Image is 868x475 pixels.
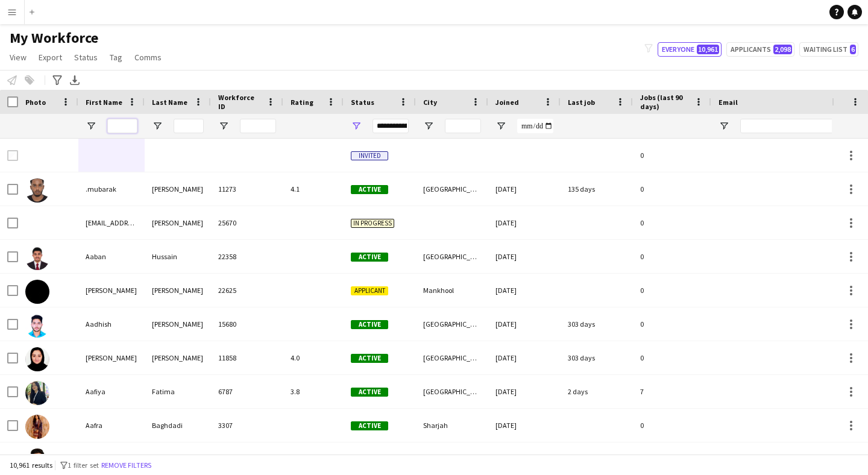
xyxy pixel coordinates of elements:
span: Jobs (last 90 days) [640,93,690,111]
div: [PERSON_NAME] [145,206,211,239]
a: Tag [105,49,127,65]
div: Aafra [78,409,145,442]
button: Open Filter Menu [218,121,229,131]
div: [DATE] [488,409,561,442]
span: Active [351,354,388,363]
div: [DATE] [488,341,561,374]
span: City [423,98,437,107]
div: [PERSON_NAME] [78,341,145,374]
img: Aaesha Saif [25,347,49,371]
input: Last Name Filter Input [174,119,204,133]
div: [DATE] [488,240,561,273]
input: Workforce ID Filter Input [240,119,276,133]
span: In progress [351,219,394,228]
img: Aahil Anwar [25,448,49,473]
div: 7 [633,375,711,408]
span: Active [351,421,388,430]
span: 2,098 [773,45,792,54]
div: 6787 [211,375,283,408]
div: 0 [633,240,711,273]
div: Aaban [78,240,145,273]
button: Waiting list6 [799,42,858,57]
button: Open Filter Menu [152,121,163,131]
img: Aafra Baghdadi [25,415,49,439]
img: Aabid Anas [25,280,49,304]
div: 11273 [211,172,283,206]
button: Everyone10,961 [658,42,722,57]
div: Hussain [145,240,211,273]
div: [GEOGRAPHIC_DATA] [416,341,488,374]
div: 25670 [211,206,283,239]
span: 6 [850,45,856,54]
a: Export [34,49,67,65]
div: Mankhool [416,274,488,307]
span: Last job [568,98,595,107]
span: Tag [110,52,122,63]
div: 303 days [561,341,633,374]
button: Open Filter Menu [423,121,434,131]
div: [DATE] [488,274,561,307]
div: [PERSON_NAME] [78,274,145,307]
div: 0 [633,139,711,172]
div: 0 [633,341,711,374]
input: First Name Filter Input [107,119,137,133]
app-action-btn: Export XLSX [68,73,82,87]
span: 1 filter set [68,461,99,470]
span: Active [351,388,388,397]
div: 303 days [561,307,633,341]
div: [GEOGRAPHIC_DATA] [416,375,488,408]
button: Open Filter Menu [495,121,506,131]
div: [DATE] [488,375,561,408]
div: [PERSON_NAME] [145,274,211,307]
div: .mubarak [78,172,145,206]
div: 0 [633,172,711,206]
div: Baghdadi [145,409,211,442]
span: Rating [291,98,313,107]
div: 0 [633,307,711,341]
button: Open Filter Menu [351,121,362,131]
input: Row Selection is disabled for this row (unchecked) [7,150,18,161]
div: Sharjah [416,409,488,442]
input: Joined Filter Input [517,119,553,133]
div: [GEOGRAPHIC_DATA] [416,307,488,341]
input: City Filter Input [445,119,481,133]
a: Status [69,49,102,65]
div: 3307 [211,409,283,442]
img: Aaban Hussain [25,246,49,270]
span: Export [39,52,62,63]
div: [PERSON_NAME] [145,307,211,341]
span: Active [351,320,388,329]
div: Aafiya [78,375,145,408]
span: Joined [495,98,519,107]
div: 135 days [561,172,633,206]
button: Applicants2,098 [726,42,794,57]
span: View [10,52,27,63]
div: 4.1 [283,172,344,206]
button: Remove filters [99,459,154,472]
div: 0 [633,206,711,239]
div: 11858 [211,341,283,374]
span: Comms [134,52,162,63]
span: First Name [86,98,122,107]
span: Status [351,98,374,107]
span: Applicant [351,286,388,295]
span: 10,961 [697,45,719,54]
div: 3.8 [283,375,344,408]
img: .mubarak Ali [25,178,49,203]
div: [PERSON_NAME] [145,172,211,206]
span: Email [719,98,738,107]
span: My Workforce [10,29,98,47]
img: Aadhish Sreejith [25,313,49,338]
button: Open Filter Menu [86,121,96,131]
span: Invited [351,151,388,160]
div: [DATE] [488,172,561,206]
a: View [5,49,31,65]
div: 15680 [211,307,283,341]
div: 0 [633,409,711,442]
div: [GEOGRAPHIC_DATA] [416,172,488,206]
div: 22625 [211,274,283,307]
div: [GEOGRAPHIC_DATA] [416,240,488,273]
span: Status [74,52,98,63]
div: [PERSON_NAME] [145,341,211,374]
div: 22358 [211,240,283,273]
